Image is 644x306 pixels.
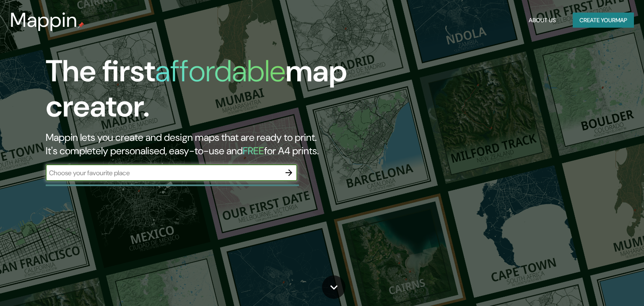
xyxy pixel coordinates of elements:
[243,144,264,157] h5: FREE
[10,8,78,32] h3: Mappin
[573,13,634,28] button: Create yourmap
[78,22,84,29] img: mappin-pin
[46,54,368,131] h1: The first map creator.
[46,168,280,178] input: Choose your favourite place
[46,131,368,158] h2: Mappin lets you create and design maps that are ready to print. It's completely personalised, eas...
[155,52,286,91] h1: affordable
[525,13,559,28] button: About Us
